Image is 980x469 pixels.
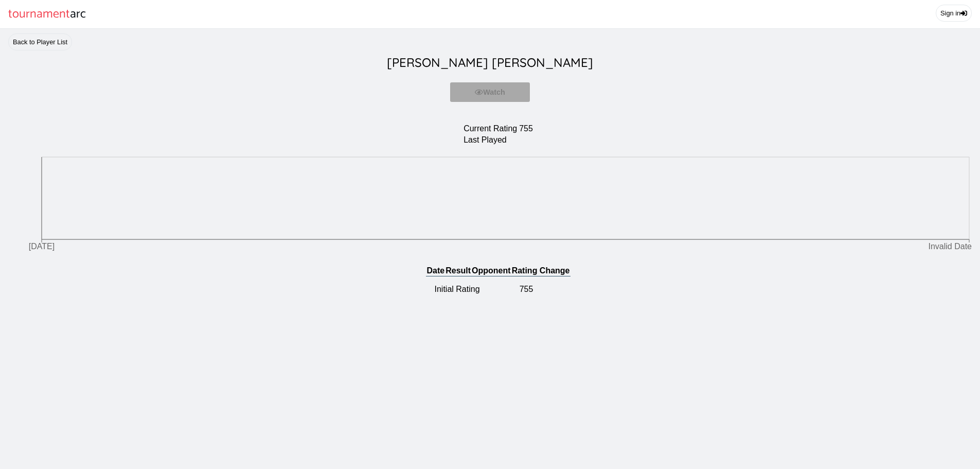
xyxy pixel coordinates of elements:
[463,135,518,145] td: Last Played
[29,242,55,251] tspan: [DATE]
[511,276,549,303] td: 755
[450,82,530,102] button: Watch
[463,124,518,134] td: Current Rating
[8,4,70,24] span: tournament
[936,5,972,22] a: Sign in
[8,50,972,74] h2: [PERSON_NAME] [PERSON_NAME]
[70,4,86,24] span: arc
[445,266,471,276] th: Result
[519,124,533,134] td: 755
[929,242,972,251] tspan: Invalid Date
[471,266,511,276] th: Opponent
[511,266,571,276] th: Rating Change
[426,266,445,276] th: Date
[8,4,86,24] a: tournamentarc
[426,276,511,303] td: Initial Rating
[8,33,72,50] a: Back to Player List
